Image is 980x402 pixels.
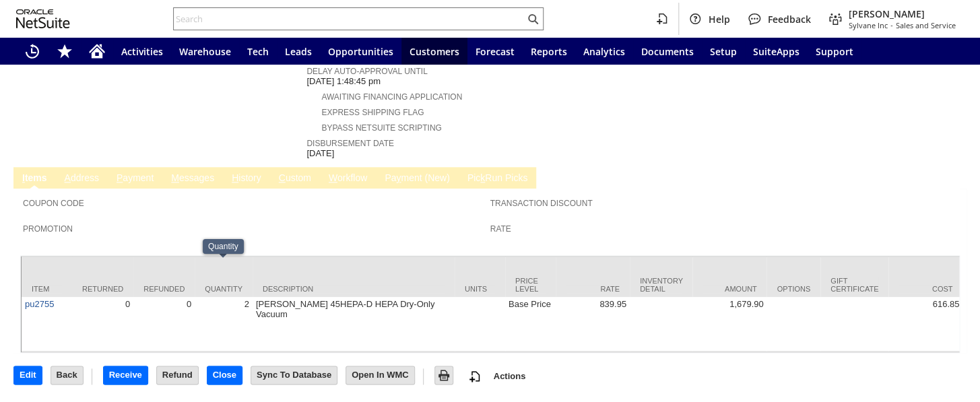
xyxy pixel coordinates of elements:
[171,172,179,183] span: M
[329,172,337,183] span: W
[490,224,511,234] a: Rate
[113,38,171,65] a: Activities
[228,172,265,185] a: History
[640,277,683,293] div: Inventory Detail
[174,11,525,27] input: Search
[23,199,84,208] a: Coupon Code
[247,45,269,58] span: Tech
[816,45,853,58] span: Support
[888,297,962,351] td: 616.85
[263,285,445,293] div: Description
[19,172,51,185] a: Items
[179,45,231,58] span: Warehouse
[476,45,515,58] span: Forecast
[16,9,70,28] svg: logo
[306,67,427,76] a: Delay Auto-Approval Until
[830,277,878,293] div: Gift Certificate
[306,139,394,148] a: Disbursement Date
[113,172,157,185] a: Payment
[306,76,381,87] span: [DATE] 1:48:45 pm
[381,172,453,185] a: Payment (New)
[346,366,414,384] input: Open In WMC
[65,172,71,183] span: A
[57,43,73,59] svg: Shortcuts
[753,45,799,58] span: SuiteApps
[633,38,702,65] a: Documents
[566,285,620,293] div: Rate
[321,92,462,102] a: Awaiting Financing Application
[168,172,218,185] a: Messages
[896,20,956,30] span: Sales and Service
[24,43,40,59] svg: Recent Records
[396,172,401,183] span: y
[157,366,198,384] input: Refund
[467,368,483,384] img: add-record.svg
[253,297,455,351] td: [PERSON_NAME] 45HEPA-D HEPA Dry-Only Vacuum
[777,285,810,293] div: Options
[849,7,956,20] span: [PERSON_NAME]
[25,299,54,309] a: pu2755
[208,242,238,251] div: Quantity
[410,45,459,58] span: Customers
[849,20,888,30] span: Sylvane Inc
[171,38,239,65] a: Warehouse
[51,366,83,384] input: Back
[525,11,541,27] svg: Search
[480,172,485,183] span: k
[23,224,73,234] a: Promotion
[641,45,694,58] span: Documents
[702,38,745,65] a: Setup
[239,38,277,65] a: Tech
[320,38,401,65] a: Opportunities
[205,285,242,293] div: Quantity
[515,277,546,293] div: Price Level
[306,148,334,159] span: [DATE]
[32,285,62,293] div: Item
[89,43,105,59] svg: Home
[143,285,185,293] div: Refunded
[808,38,861,65] a: Support
[277,38,320,65] a: Leads
[16,38,48,65] a: Recent Records
[275,172,315,185] a: Custom
[14,366,42,384] input: Edit
[523,38,575,65] a: Reports
[22,172,25,183] span: I
[692,297,766,351] td: 1,679.90
[117,172,123,183] span: P
[133,297,195,351] td: 0
[465,285,495,293] div: Units
[328,45,393,58] span: Opportunities
[745,38,808,65] a: SuiteApps
[490,199,593,208] a: Transaction Discount
[436,367,452,383] img: Print
[464,172,531,185] a: PickRun Picks
[104,366,148,384] input: Receive
[942,170,958,186] a: Unrolled view on
[710,45,737,58] span: Setup
[575,38,633,65] a: Analytics
[505,297,556,351] td: Base Price
[48,38,81,65] div: Shortcuts
[768,13,811,26] span: Feedback
[195,297,253,351] td: 2
[703,285,756,293] div: Amount
[556,297,630,351] td: 839.95
[583,45,625,58] span: Analytics
[72,297,133,351] td: 0
[325,172,370,185] a: Workflow
[321,108,424,117] a: Express Shipping Flag
[488,371,531,381] a: Actions
[285,45,312,58] span: Leads
[121,45,163,58] span: Activities
[435,366,453,384] input: Print
[899,285,952,293] div: Cost
[531,45,567,58] span: Reports
[890,20,893,30] span: -
[251,366,337,384] input: Sync To Database
[401,38,467,65] a: Customers
[709,13,730,26] span: Help
[81,38,113,65] a: Home
[279,172,286,183] span: C
[467,38,523,65] a: Forecast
